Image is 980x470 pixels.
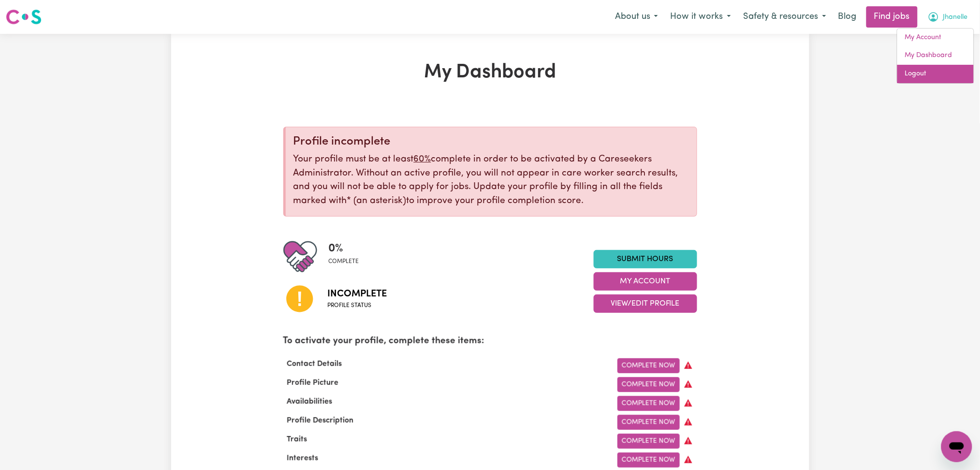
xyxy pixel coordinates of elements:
[897,29,974,47] a: My Account
[617,396,680,411] a: Complete Now
[594,272,697,291] button: My Account
[283,379,343,387] span: Profile Picture
[283,335,697,349] p: To activate your profile, complete these items:
[414,155,431,164] u: 60%
[897,65,974,83] a: Logout
[283,417,358,425] span: Profile Description
[594,294,697,313] button: View/Edit Profile
[283,61,697,84] h1: My Dashboard
[617,358,680,373] a: Complete Now
[941,431,972,462] iframe: Button to launch messaging window
[283,455,322,462] span: Interests
[293,135,689,149] div: Profile incomplete
[833,6,863,28] a: Blog
[617,377,680,392] a: Complete Now
[293,153,689,208] p: Your profile must be at least complete in order to be activated by a Careseekers Administrator. W...
[737,7,833,27] button: Safety & resources
[6,6,42,28] a: Careseekers logo
[594,250,697,268] a: Submit Hours
[329,257,359,266] span: complete
[347,196,407,206] span: an asterisk
[664,7,737,27] button: How it works
[609,7,664,27] button: About us
[6,8,42,26] img: Careseekers logo
[328,301,387,310] span: Profile status
[943,12,968,23] span: Jhanelle
[866,6,918,28] a: Find jobs
[897,28,974,84] div: My Account
[897,46,974,65] a: My Dashboard
[328,287,387,301] span: Incomplete
[617,453,680,468] a: Complete Now
[329,240,359,257] span: 0 %
[921,7,974,27] button: My Account
[329,240,367,274] div: Profile completeness: 0%
[617,434,680,449] a: Complete Now
[283,436,311,443] span: Traits
[283,398,336,406] span: Availabilities
[283,360,346,368] span: Contact Details
[617,415,680,430] a: Complete Now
